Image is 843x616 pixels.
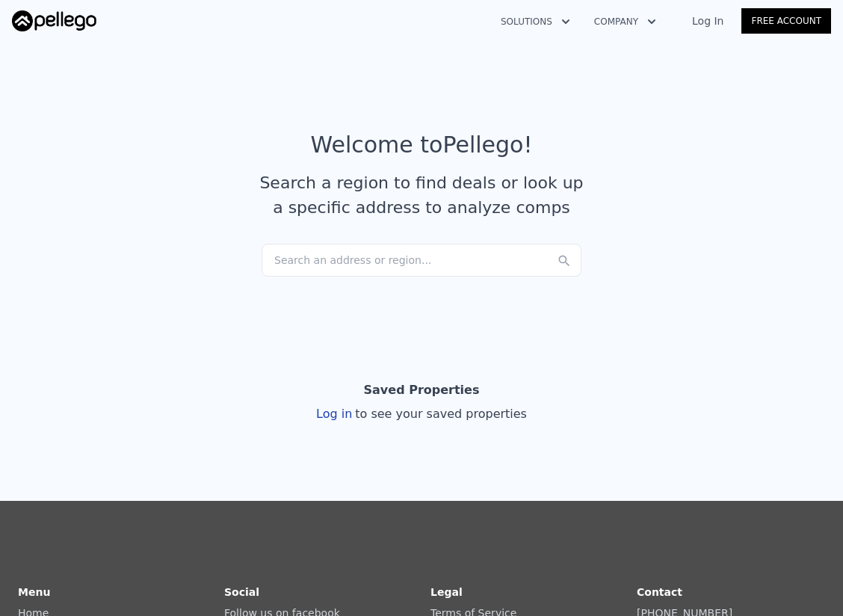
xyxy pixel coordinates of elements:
[224,586,259,598] strong: Social
[262,244,581,277] div: Search an address or region...
[352,407,527,421] span: to see your saved properties
[311,132,533,158] div: Welcome to Pellego !
[637,586,682,598] strong: Contact
[364,375,480,405] div: Saved Properties
[674,13,741,28] a: Log In
[489,8,582,35] button: Solutions
[18,586,50,598] strong: Menu
[741,8,831,34] a: Free Account
[316,405,527,423] div: Log in
[582,8,668,35] button: Company
[12,10,96,31] img: Pellego
[430,586,463,598] strong: Legal
[254,170,589,220] div: Search a region to find deals or look up a specific address to analyze comps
